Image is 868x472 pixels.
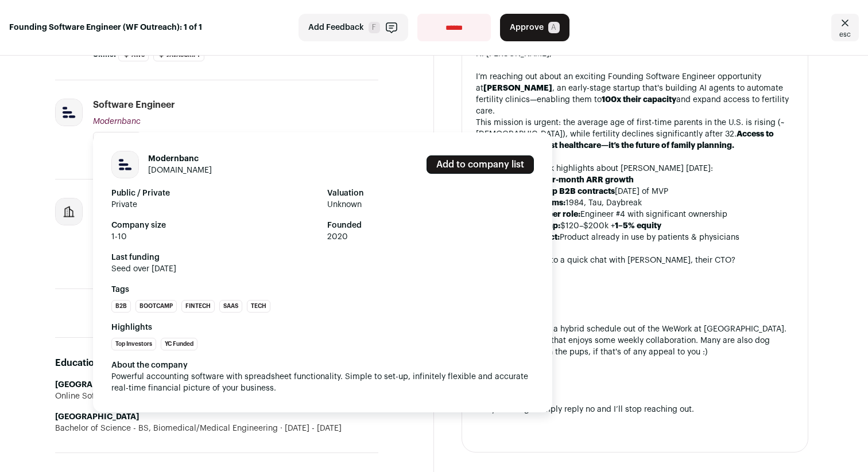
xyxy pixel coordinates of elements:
[111,373,530,392] span: Powerful accounting software with spreadsheet functionality. Simple to set-up, infinitely flexibl...
[476,404,794,415] div: Not your thing? Simply reply no and I’ll stop reaching out.
[56,99,82,126] img: dcb4285324c1af0286396d0a37f4ab39436a734de1dcf3c69cf74c2cf0092c6b.jpg
[111,284,534,295] strong: Tags
[247,300,270,313] li: Tech
[476,289,794,301] div: [PERSON_NAME]
[111,300,131,313] li: B2B
[111,220,318,231] strong: Company size
[602,96,676,104] strong: 100x their capacity
[56,198,82,225] img: company-logo-placeholder-414d4e2ec0e2ddebbe968bf319fdfe5acfe0c9b87f798d344e800bc9a89632a0.png
[476,186,794,197] li: 🤝 [DATE] of MVP
[327,220,534,231] strong: Founded
[55,413,139,421] strong: [GEOGRAPHIC_DATA]
[486,176,634,184] strong: 100% month-over-month ARR growth
[476,174,794,186] li: 🚀
[55,391,378,402] div: Online Software Engineering Program
[111,199,318,210] span: Private
[483,84,552,92] strong: [PERSON_NAME]
[476,255,794,266] div: Would you be open to a quick chat with [PERSON_NAME], their CTO?
[308,22,364,33] span: Add Feedback
[615,222,661,230] strong: 1–5% equity
[476,163,794,174] div: Here are some quick highlights about [PERSON_NAME] [DATE]:
[369,22,380,33] span: F
[327,188,534,199] strong: Valuation
[476,209,794,220] li: 🔑 Engineer #4 with significant ownership
[476,323,794,358] div: P.S. The team works a hybrid schedule out of the WeWork at [GEOGRAPHIC_DATA]. They're a fun group...
[476,301,794,312] div: Customer Success
[181,300,215,313] li: Fintech
[9,22,202,33] strong: Founding Software Engineer (WF Outreach): 1 of 1
[476,71,794,117] div: I’m reaching out about an exciting Founding Software Engineer opportunity at , an early-stage sta...
[55,423,378,434] div: Bachelor of Science - BS, Biomedical/Medical Engineering
[219,300,242,313] li: SaaS
[831,14,859,41] a: Close
[111,252,534,263] strong: Last funding
[55,356,378,370] h2: Education
[510,22,544,33] span: Approve
[111,322,534,333] strong: Highlights
[161,338,197,350] li: YC Funded
[111,188,318,199] strong: Public / Private
[299,14,408,41] button: Add Feedback F
[427,155,534,174] a: Add to company list
[476,117,794,151] div: This mission is urgent: the average age of first-time parents in the U.S. is rising (~[DEMOGRAPHI...
[111,338,156,350] li: Top Investors
[476,197,794,209] li: 💼 1984, Tau, Daybreak
[327,199,534,210] span: Unknown
[111,263,534,275] span: Seed over [DATE]
[135,300,177,313] li: Bootcamp
[93,118,141,126] span: Modernbanc
[548,22,560,33] span: A
[93,99,175,111] div: Software Engineer
[476,220,794,232] li: 💰 $120–$200k +
[112,151,138,178] img: dcb4285324c1af0286396d0a37f4ab39436a734de1dcf3c69cf74c2cf0092c6b.jpg
[148,166,212,174] a: [DOMAIN_NAME]
[278,423,342,434] span: [DATE] - [DATE]
[111,231,318,243] span: 1-10
[111,360,534,371] div: About the company
[500,14,569,41] button: Approve A
[55,381,139,389] strong: [GEOGRAPHIC_DATA]
[476,232,794,243] li: 👩‍⚕️ Product already in use by patients & physicians
[839,30,851,39] span: esc
[327,231,534,243] span: 2020
[148,153,212,165] h1: Modernbanc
